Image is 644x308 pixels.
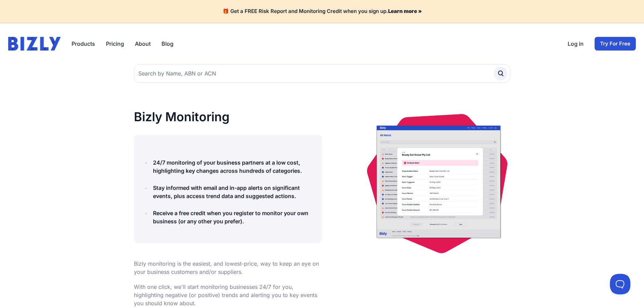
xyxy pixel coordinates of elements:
a: Learn more » [388,8,422,14]
p: With one click, we'll start monitoring businesses 24/7 for you, highlighting negative (or positiv... [134,283,322,307]
h4: 24/7 monitoring of your business partners at a low cost, highlighting key changes across hundreds... [153,158,314,175]
input: Search by Name, ABN or ACN [134,64,510,83]
a: Try For Free [595,37,636,51]
p: Bizly monitoring is the easiest, and lowest-price, way to keep an eye on your business customers ... [134,260,322,276]
h4: Stay informed with email and in-app alerts on significant events, plus access trend data and sugg... [153,184,314,200]
a: About [135,40,151,48]
a: Log in [568,40,584,48]
iframe: Toggle Customer Support [610,274,630,294]
a: Blog [162,40,173,48]
h4: Receive a free credit when you register to monitor your own business (or any other you prefer). [153,209,314,225]
h1: Bizly Monitoring [134,110,322,124]
a: Pricing [106,40,124,48]
h4: 🎁 Get a FREE Risk Report and Monitoring Credit when you sign up. [8,8,636,15]
button: Products [72,40,95,48]
img: alert [367,110,510,253]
